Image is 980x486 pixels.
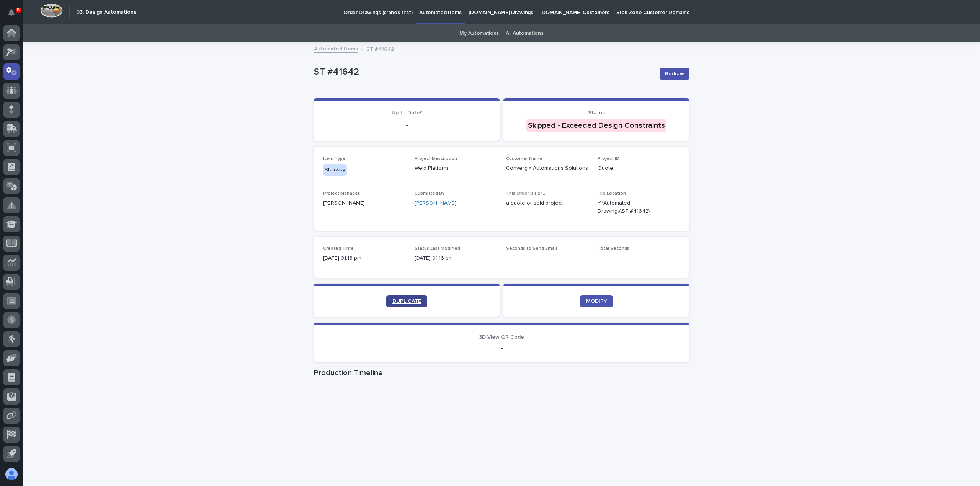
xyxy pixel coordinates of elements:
[506,164,588,172] p: Convergix Automations Solutions
[392,110,422,115] span: Up to Date?
[323,246,354,251] span: Created Time
[3,5,20,21] button: Notifications
[660,68,689,80] button: Redraw
[366,44,394,53] p: ST #41642
[506,156,542,161] span: Customer Name
[586,299,607,304] span: MODIFY
[314,67,654,78] p: ST #41642
[598,199,661,215] : Y:\Automated Drawings\ST #41642\
[415,199,456,207] a: [PERSON_NAME]
[580,295,613,307] a: MODIFY
[598,164,680,172] p: Quote
[3,466,20,482] button: users-avatar
[415,191,444,196] span: Submitted By
[314,368,689,377] h1: Production Timeline
[314,44,358,53] a: Automated Items
[506,254,588,262] p: -
[76,9,136,16] h2: 03. Design Automations
[506,24,543,42] a: All Automations
[323,191,359,196] span: Project Manager
[506,246,557,251] span: Seconds to Send Email
[323,121,490,130] p: -
[392,299,421,304] span: DUPLICATE
[10,9,20,21] div: Notifications8
[17,7,20,13] p: 8
[479,335,524,340] span: 3D View QR Code
[598,254,680,262] p: -
[588,110,605,115] span: Status
[526,119,666,132] div: Skipped - Exceeded Design Constraints
[323,344,680,353] p: -
[506,199,588,207] p: a quote or sold project
[665,70,684,78] span: Redraw
[506,191,545,196] span: This Order is For...
[415,246,460,251] span: Status Last Modified
[40,3,63,18] img: Workspace Logo
[415,156,457,161] span: Project Description
[386,295,427,307] a: DUPLICATE
[323,164,347,176] div: Stairway
[323,156,346,161] span: Item Type
[459,24,499,42] a: My Automations
[415,254,497,262] p: [DATE] 01:16 pm
[598,191,626,196] span: File Location
[323,199,405,207] p: [PERSON_NAME]
[598,246,629,251] span: Total Seconds
[415,164,497,172] p: Weld Platform
[323,254,405,262] p: [DATE] 01:16 pm
[598,156,619,161] span: Project ID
